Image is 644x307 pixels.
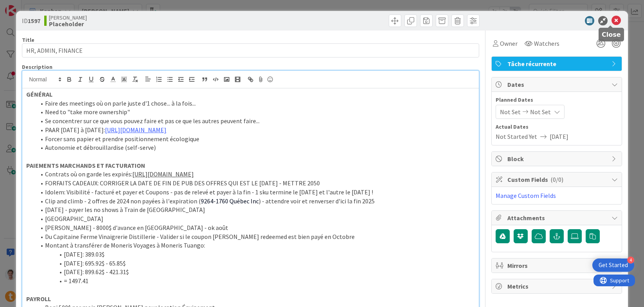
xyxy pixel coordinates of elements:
[534,39,559,48] span: Watchers
[496,123,618,131] span: Actual Dates
[599,261,628,269] div: Get Started
[550,132,568,141] span: [DATE]
[105,126,166,134] a: [URL][DOMAIN_NAME]
[36,179,475,188] li: FORFAITS CADEAUX: CORRIGER LA DATE DE FIN DE PUB DES OFFRES QUI EST LE [DATE] - METTRE 2050
[36,108,475,117] li: Need to "take more ownership"
[49,14,87,21] span: [PERSON_NAME]
[627,257,634,264] div: 4
[496,192,556,199] a: Manage Custom Fields
[36,232,475,241] li: Du Capitaine Ferme Vinaigrerie Distillerie - Valider si le coupon [PERSON_NAME] redeemed est bien...
[36,205,475,214] li: [DATE] - payer les no shows à Train de [GEOGRAPHIC_DATA]
[507,282,608,291] span: Metrics
[500,39,518,48] span: Owner
[36,126,475,135] li: PAAR [DATE] à [DATE]:
[36,276,475,285] li: = 1497.41
[26,162,145,169] strong: PAIEMENTS MARCHANDS ET FACTURATION
[507,154,608,163] span: Block
[550,176,563,183] span: ( 0/0 )
[507,213,608,223] span: Attachments
[201,197,259,205] span: 9264-1760 Québec Inc
[496,96,618,104] span: Planned Dates
[26,90,52,98] strong: GÉNÉRAL
[36,197,475,206] li: Clip and climb - 2 offres de 2024 non payées à l'expiration ( ) - attendre voir et renverser d'ic...
[36,214,475,223] li: [GEOGRAPHIC_DATA]
[22,36,34,43] label: Title
[16,1,36,11] span: Support
[36,223,475,232] li: [PERSON_NAME] - 8000$ d'avance en [GEOGRAPHIC_DATA] - ok août
[36,117,475,126] li: Se concentrer sur ce que vous pouvez faire et pas ce que les autres peuvent faire...
[49,21,87,27] b: Placeholder
[602,31,621,38] h5: Close
[507,80,608,89] span: Dates
[45,170,132,178] span: Contrats où on garde les expirés:
[22,63,52,70] span: Description
[530,107,551,117] span: Not Set
[26,295,51,303] strong: PAYROLL
[132,170,194,178] a: [URL][DOMAIN_NAME]
[22,16,40,25] span: ID
[36,259,475,268] li: [DATE]: 695.92$ - 65.85$
[36,188,475,197] li: Idolem: Visibilité - facturé et payer et Coupons - pas de relevé et payer à la fin - 1 sku termin...
[496,132,537,141] span: Not Started Yet
[36,250,475,259] li: [DATE]: 389.03$
[592,259,634,272] div: Open Get Started checklist, remaining modules: 4
[36,143,475,152] li: Autonomie et débrouillardise (self-serve)
[507,261,608,270] span: Mirrors
[36,241,475,250] li: Montant à transférer de Moneris Voyages à Moneris Tuango:
[36,99,475,108] li: Faire des meetings où on parle juste d'1 chose... à la fois...
[507,175,608,184] span: Custom Fields
[22,43,479,57] input: type card name here...
[36,135,475,144] li: Forcer sans papier et prendre positionnement écologique
[36,268,475,276] li: [DATE]: 899.62$ - 421.31$
[507,59,608,68] span: Tâche récurrente
[28,17,40,25] b: 1597
[500,107,521,117] span: Not Set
